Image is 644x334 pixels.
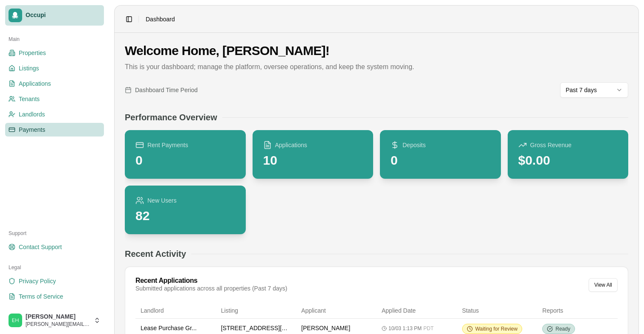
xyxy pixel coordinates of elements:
[19,243,62,251] span: Contact Support
[5,5,104,26] a: Occupi
[555,325,570,332] span: Ready
[147,141,188,149] span: Rent Payments
[135,284,287,293] div: Submitted applications across all properties (Past 7 days)
[19,110,45,119] span: Landlords
[382,307,416,314] span: Applied Date
[388,325,422,332] span: 10/03 1:13 PM
[275,141,308,149] span: Applications
[135,86,198,94] span: Dashboard Time Period
[5,123,104,137] a: Payments
[5,310,104,331] button: Emily Hart[PERSON_NAME][PERSON_NAME][EMAIL_ADDRESS][DOMAIN_NAME]
[5,77,104,90] a: Applications
[301,307,326,314] span: Applicant
[5,290,104,303] a: Terms of Service
[423,325,434,332] span: PDT
[301,324,350,332] span: [PERSON_NAME]
[135,208,176,224] div: 82
[147,196,176,205] span: New Users
[5,107,104,121] a: Landlords
[135,277,287,284] div: Recent Applications
[5,46,104,60] a: Properties
[125,43,628,58] h1: Welcome Home, [PERSON_NAME]!
[5,92,104,106] a: Tenants
[5,274,104,288] a: Privacy Policy
[9,314,22,327] img: Emily Hart
[5,32,104,46] div: Main
[135,153,188,168] div: 0
[462,307,479,314] span: Status
[19,125,45,134] span: Payments
[19,64,39,73] span: Listings
[141,324,197,332] span: Lease Purchase Gr...
[26,313,90,321] span: [PERSON_NAME]
[125,111,217,123] h2: Performance Overview
[263,153,308,168] div: 10
[19,49,46,57] span: Properties
[542,307,563,314] span: Reports
[475,325,518,332] span: Waiting for Review
[589,278,618,292] button: View All
[5,61,104,75] a: Listings
[221,307,238,314] span: Listing
[391,153,425,168] div: 0
[518,153,572,168] div: $0.00
[19,95,40,103] span: Tenants
[19,292,63,301] span: Terms of Service
[125,248,186,260] h2: Recent Activity
[19,79,51,88] span: Applications
[125,62,628,72] p: This is your dashboard; manage the platform, oversee operations, and keep the system moving.
[221,324,291,332] span: [STREET_ADDRESS][PERSON_NAME]
[146,15,175,23] span: Dashboard
[19,277,56,285] span: Privacy Policy
[141,307,164,314] span: Landlord
[5,261,104,274] div: Legal
[402,141,425,149] span: Deposits
[530,141,572,149] span: Gross Revenue
[146,15,175,23] nav: breadcrumb
[5,240,104,254] a: Contact Support
[26,321,90,328] span: [PERSON_NAME][EMAIL_ADDRESS][DOMAIN_NAME]
[26,12,101,19] span: Occupi
[5,227,104,240] div: Support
